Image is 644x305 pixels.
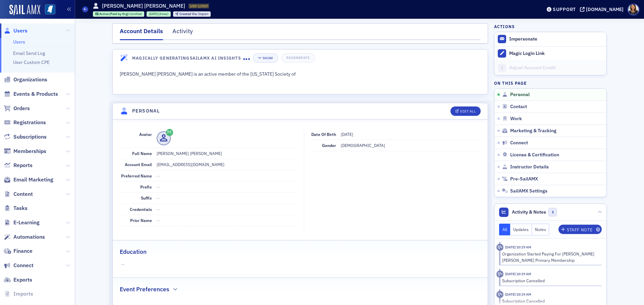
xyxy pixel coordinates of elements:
a: View Homepage [40,4,55,16]
time: 7/1/2025 10:19 AM [505,272,531,276]
a: Memberships [4,148,46,155]
button: Regenerate [281,53,315,63]
span: Exports [13,276,32,284]
span: Account Email [125,162,152,167]
a: Adjust Account Credit [494,61,606,75]
dd: [DEMOGRAPHIC_DATA] [341,140,480,151]
a: Active (Paid by Org) Certified [95,12,142,16]
time: 7/1/2025 10:19 AM [505,245,531,249]
dd: [PERSON_NAME] [PERSON_NAME] [157,148,297,159]
button: [DOMAIN_NAME] [580,7,626,12]
h2: Education [120,247,147,256]
a: Organizations [4,76,47,83]
span: Full Name [132,151,152,156]
span: Automations [13,233,45,241]
span: Email Marketing [13,176,53,183]
span: Gender [322,143,336,148]
span: Date of Birth [311,132,336,137]
span: Credentials [130,207,152,212]
span: Marketing & Tracking [510,128,556,134]
span: — [157,207,160,212]
a: Orders [4,105,30,112]
button: Edit All [450,106,481,116]
a: Email Send Log [13,50,45,56]
span: USR-13907 [190,4,208,8]
span: — [157,218,160,223]
a: Events & Products [4,90,58,98]
a: Finance [4,247,33,255]
span: Personal [510,92,530,98]
div: Import [179,12,208,16]
div: [DOMAIN_NAME] [586,6,624,12]
span: — [157,184,160,189]
a: Tasks [4,205,28,212]
div: Staff Note [567,228,592,232]
div: (3mos) [149,12,168,16]
span: Organizations [13,76,47,83]
div: Subscription Cancelled [502,278,597,284]
a: Registrations [4,119,46,126]
span: Orders [13,105,30,112]
button: Staff Note [558,225,602,234]
div: 2025-04-22 00:00:00 [147,11,171,17]
a: Reports [4,162,33,169]
a: Email Marketing [4,176,53,183]
span: Prefix [140,184,152,189]
div: Activity [496,244,503,251]
div: Magic Login Link [509,51,603,57]
div: Subscription Cancelled [502,298,597,304]
a: Subscriptions [4,133,47,141]
span: Users [13,27,28,34]
button: Show [253,53,278,63]
div: Account Details [120,27,163,40]
button: Updates [510,224,532,235]
span: Preferred Name [121,173,152,178]
span: Profile [628,4,639,15]
span: Connect [510,140,528,146]
div: Activity [172,27,193,39]
span: Subscriptions [13,133,47,141]
span: Events & Products [13,90,58,98]
div: Activity [496,271,503,278]
button: Magic Login Link [494,46,606,61]
span: Created Via : [179,12,198,16]
h4: Actions [494,23,515,29]
div: Show [263,56,273,60]
button: Impersonate [509,36,537,42]
span: Registrations [13,119,46,126]
div: Organization Started Paying For [PERSON_NAME] [PERSON_NAME] Primary Membership [502,251,597,263]
a: Automations [4,233,45,241]
span: Memberships [13,148,46,155]
span: Reports [13,162,33,169]
span: Instructor Details [510,164,549,170]
img: SailAMX [45,4,55,15]
span: 1 [548,208,557,216]
img: SailAMX [9,5,40,15]
h4: Magically Generating SailAMX AI Insights [132,55,243,61]
span: Imports [13,290,33,298]
a: User Custom CPE [13,59,50,65]
button: All [499,224,511,235]
time: 7/1/2025 10:19 AM [505,292,531,297]
span: Contact [510,104,527,110]
span: — [157,195,160,201]
a: Imports [4,290,33,298]
span: Content [13,190,33,198]
span: Work [510,116,522,122]
button: Notes [532,224,549,235]
h4: On this page [494,80,607,86]
span: Avatar [139,132,152,137]
span: SailAMX Settings [510,188,547,194]
div: Active (Paid by Org): Active (Paid by Org): Certified [93,11,145,17]
dd: [EMAIL_ADDRESS][DOMAIN_NAME] [157,159,297,170]
div: Adjust Account Credit [509,65,603,71]
span: [DATE] [149,12,158,16]
span: Tasks [13,205,28,212]
div: Activity [496,291,503,298]
a: Exports [4,276,32,284]
a: E-Learning [4,219,40,226]
h2: Event Preferences [120,285,169,294]
span: Finance [13,247,33,255]
span: Pre-SailAMX [510,176,538,182]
